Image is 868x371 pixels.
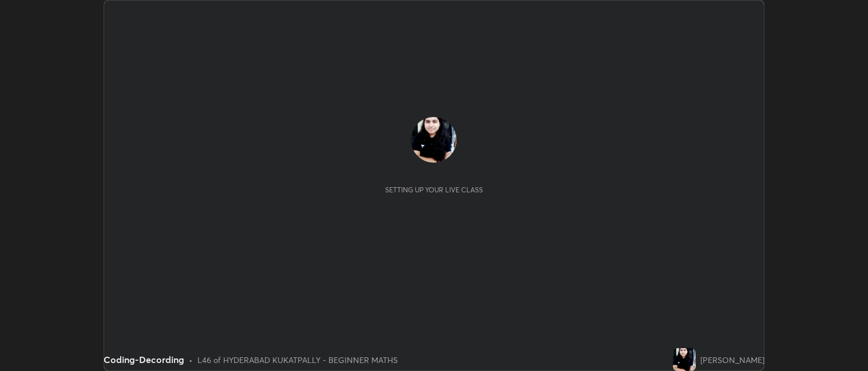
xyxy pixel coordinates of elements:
div: [PERSON_NAME] [700,354,764,366]
img: 20db9d67ee844b55997d8ca4957995ac.jpg [673,348,696,371]
img: 20db9d67ee844b55997d8ca4957995ac.jpg [411,117,457,163]
div: Setting up your live class [385,185,483,194]
div: Coding-Decording [104,353,184,366]
div: L46 of HYDERABAD KUKATPALLY - BEGINNER MATHS [197,354,398,366]
div: • [189,354,193,366]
